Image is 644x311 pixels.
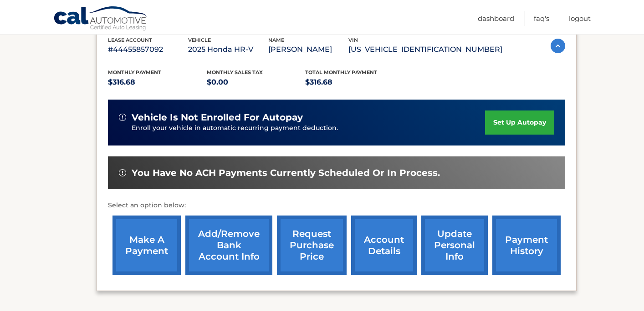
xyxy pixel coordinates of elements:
img: alert-white.svg [119,114,126,121]
p: $316.68 [305,76,404,89]
a: Dashboard [478,11,514,26]
span: lease account [108,37,152,43]
a: update personal info [421,216,488,275]
a: Cal Automotive [53,6,149,32]
img: alert-white.svg [119,169,126,176]
span: vin [348,37,358,43]
p: $316.68 [108,76,207,89]
a: FAQ's [534,11,549,26]
span: Total Monthly Payment [305,69,377,75]
p: [US_VEHICLE_IDENTIFICATION_NUMBER] [348,43,502,56]
span: name [268,37,284,43]
p: [PERSON_NAME] [268,43,348,56]
span: You have no ACH payments currently scheduled or in process. [132,167,440,179]
a: Logout [569,11,591,26]
a: account details [351,216,417,275]
img: accordion-active.svg [551,39,565,53]
p: $0.00 [207,76,306,89]
a: set up autopay [485,110,554,135]
a: make a payment [112,216,181,275]
span: vehicle is not enrolled for autopay [132,112,303,123]
a: Add/Remove bank account info [185,216,272,275]
span: Monthly Payment [108,69,161,75]
span: vehicle [188,37,211,43]
a: request purchase price [277,216,347,275]
a: payment history [492,216,561,275]
p: Enroll your vehicle in automatic recurring payment deduction. [132,123,485,133]
span: Monthly sales Tax [207,69,263,75]
p: 2025 Honda HR-V [188,43,268,56]
p: #44455857092 [108,43,188,56]
p: Select an option below: [108,200,565,211]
